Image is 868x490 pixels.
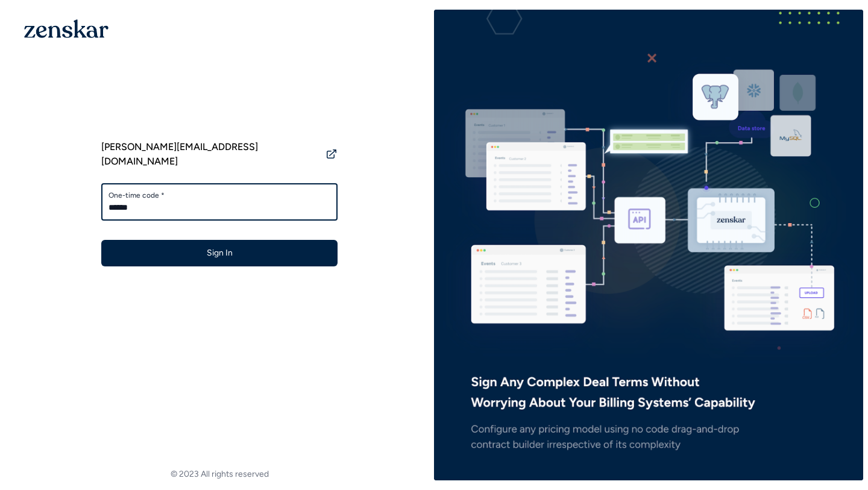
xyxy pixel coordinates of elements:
footer: © 2023 All rights reserved [5,468,434,480]
img: 1OGAJ2xQqyY4LXKgY66KYq0eOWRCkrZdAb3gUhuVAqdWPZE9SRJmCz+oDMSn4zDLXe31Ii730ItAGKgCKgCCgCikA4Av8PJUP... [24,19,108,38]
button: Sign In [101,240,338,266]
label: One-time code * [108,190,330,200]
span: [PERSON_NAME][EMAIL_ADDRESS][DOMAIN_NAME] [101,140,321,169]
